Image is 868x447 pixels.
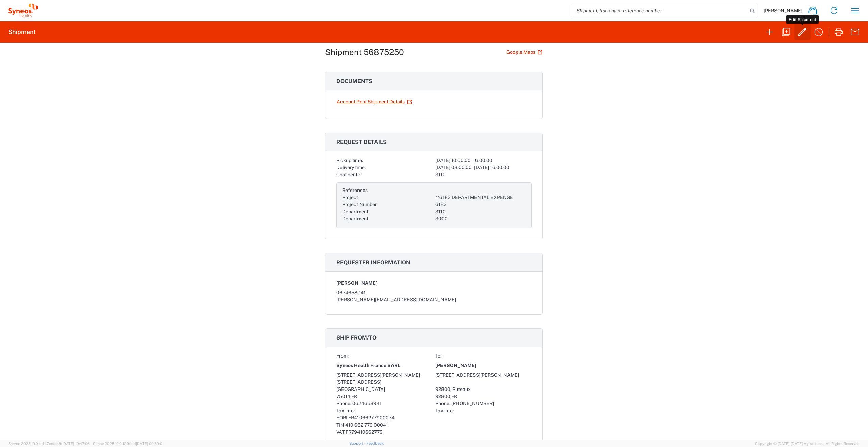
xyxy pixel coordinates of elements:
[435,401,450,406] span: Phone:
[336,386,385,392] span: [GEOGRAPHIC_DATA]
[336,429,345,435] span: VAT
[336,394,350,399] span: 75014
[755,441,860,447] span: Copyright © [DATE]-[DATE] Agistix Inc., All Rights Reserved
[351,394,357,399] span: FR
[336,259,411,266] span: Requester information
[435,164,532,171] div: [DATE] 08:00:00 - [DATE] 16:00:00
[506,46,543,58] a: Google Maps
[93,442,164,446] span: Client: 2025.19.0-129fbcf
[336,408,355,413] span: Tax info:
[435,394,450,399] span: 92800
[352,401,382,406] span: 0674658941
[366,441,384,445] a: Feedback
[450,394,451,399] span: ,
[325,47,404,57] h1: Shipment 56875250
[336,379,433,386] div: [STREET_ADDRESS]
[342,201,433,208] div: Project Number
[435,208,526,215] div: 3110
[350,394,351,399] span: ,
[336,401,351,406] span: Phone:
[336,362,400,369] span: Syneos Health France SARL
[8,28,36,36] h2: Shipment
[435,157,532,164] div: [DATE] 10:00:00 - 16:00:00
[336,334,377,341] span: Ship from/to
[435,201,526,208] div: 6183
[336,353,349,359] span: From:
[8,442,90,446] span: Server: 2025.19.0-d447cefac8f
[336,422,344,428] span: TIN
[571,4,748,17] input: Shipment, tracking or reference number
[336,96,412,108] a: Account Print Shipment Details
[336,78,372,84] span: Documents
[435,171,532,178] div: 3110
[342,187,368,193] span: References
[336,415,347,420] span: EORI
[336,296,532,303] div: [PERSON_NAME][EMAIL_ADDRESS][DOMAIN_NAME]
[342,215,433,222] div: Department
[348,415,395,420] span: FR41066277900074
[336,280,378,287] span: [PERSON_NAME]
[451,394,457,399] span: FR
[336,139,387,145] span: Request details
[435,371,532,379] div: [STREET_ADDRESS][PERSON_NAME]
[435,215,526,222] div: 3000
[345,422,388,428] span: 410 662 779 00041
[435,353,441,359] span: To:
[342,194,433,201] div: Project
[336,172,362,177] span: Cost center
[336,165,366,170] span: Delivery time:
[349,441,366,445] a: Support
[136,442,164,446] span: [DATE] 09:39:01
[435,194,526,201] div: **6183 DEPARTMENTAL EXPENSE
[336,289,532,296] div: 0674658941
[764,7,802,14] span: [PERSON_NAME]
[451,401,494,406] span: [PHONE_NUMBER]
[62,442,90,446] span: [DATE] 10:47:06
[336,371,433,379] div: [STREET_ADDRESS][PERSON_NAME]
[342,208,433,215] div: Department
[435,386,471,392] span: 92800, Puteaux
[346,429,383,435] span: FR79410662779
[435,408,454,413] span: Tax info:
[336,158,363,163] span: Pickup time:
[435,362,477,369] span: [PERSON_NAME]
